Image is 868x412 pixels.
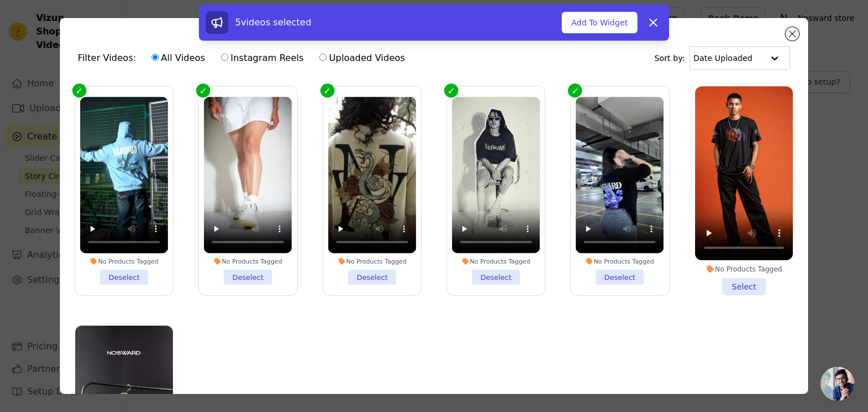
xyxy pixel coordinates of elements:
div: No Products Tagged [80,257,168,265]
div: No Products Tagged [576,257,664,265]
div: No Products Tagged [452,257,540,265]
label: All Videos [151,51,206,65]
div: Sort by: [654,46,791,70]
div: No Products Tagged [695,265,793,274]
div: No Products Tagged [204,257,292,265]
div: No Products Tagged [328,257,416,265]
span: 5 videos selected [235,17,311,28]
div: Open chat [821,367,854,401]
label: Instagram Reels [220,51,304,65]
label: Uploaded Videos [319,51,405,65]
div: Filter Videos: [78,45,411,71]
button: Add To Widget [562,12,637,33]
